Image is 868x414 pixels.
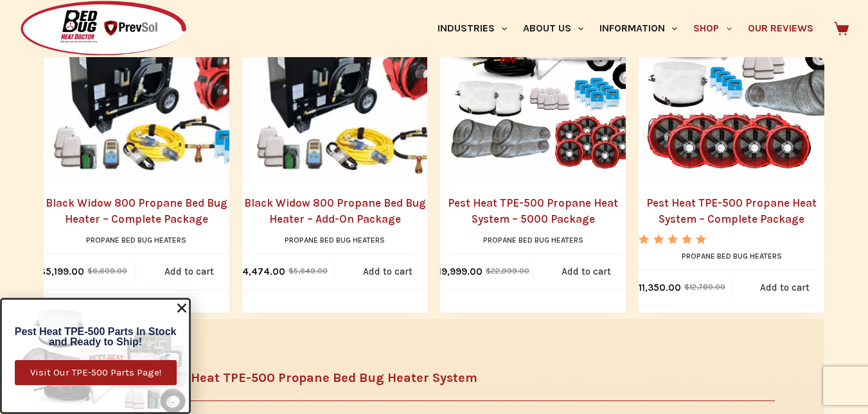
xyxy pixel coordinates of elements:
bdi: 5,649.00 [288,266,328,275]
button: Open LiveChat chat widget [10,5,49,44]
bdi: 12,780.00 [684,282,725,291]
span: Rated out of 5 [639,234,707,273]
a: Add to cart: “Pest Heat TPE-500 Propane Heat System - Complete Package” [732,270,838,306]
a: Close [175,302,188,315]
bdi: 11,350.00 [632,282,681,293]
bdi: 19,999.00 [432,266,483,277]
bdi: 5,199.00 [39,266,84,277]
a: Propane Bed Bug Heaters [285,236,385,245]
span: $ [288,266,294,275]
a: Propane Bed Bug Heaters [682,252,782,261]
span: $ [486,266,491,275]
a: Propane Bed Bug Heaters [86,236,186,245]
span: $ [684,282,689,291]
a: Pest Heat TPE-500 Propane Heat System – 5000 Package [440,195,626,228]
a: Black Widow 800 Propane Bed Bug Heater – Add-On Package [242,195,428,228]
a: Visit Our TPE-500 Parts Page! [15,360,177,385]
h2: 1 review for [93,368,775,388]
div: Rated 5.00 out of 5 [639,234,707,244]
span: Pest Heat TPE-500 Propane Bed Bug Heater System [161,370,477,385]
bdi: 4,474.00 [236,266,285,277]
a: Black Widow 800 Propane Bed Bug Heater – Complete Package [44,195,229,228]
a: Add to cart: “Black Widow 800 Propane Bed Bug Heater - Complete Package” [136,254,242,289]
a: Propane Bed Bug Heaters [483,236,583,245]
bdi: 22,999.00 [486,266,529,275]
h6: Pest Heat TPE-500 Parts In Stock and Ready to Ship! [8,327,182,347]
bdi: 6,609.00 [87,266,127,275]
span: Visit Our TPE-500 Parts Page! [30,368,161,377]
a: Pest Heat TPE-500 Propane Heat System – Complete Package [639,195,824,228]
a: Add to cart: “Pest Heat TPE-500 Propane Heat System - 5000 Package” [533,254,639,289]
span: $ [87,266,93,275]
a: Add to cart: “Black Widow 800 Propane Bed Bug Heater - Add-On Package” [335,254,440,289]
